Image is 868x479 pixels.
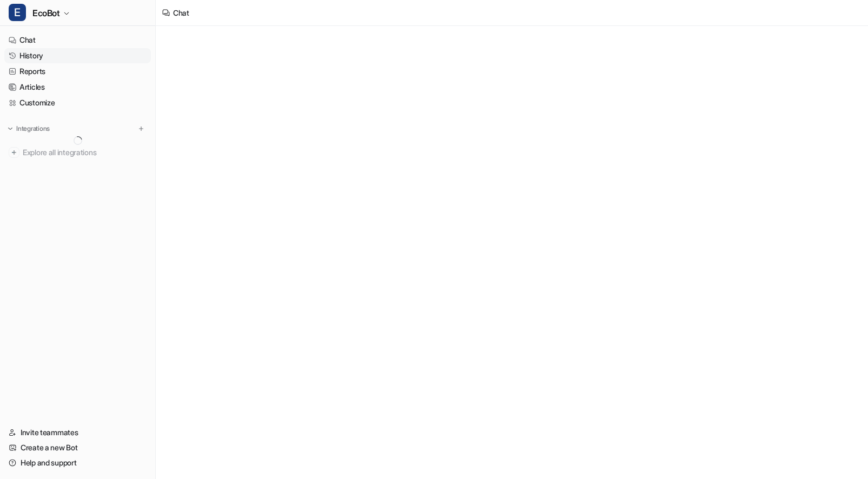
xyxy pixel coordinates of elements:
a: Customize [4,95,151,110]
a: Chat [4,32,151,48]
button: Integrations [4,123,53,134]
img: menu_add.svg [137,125,145,132]
div: Chat [173,7,189,18]
span: Explore all integrations [23,144,147,161]
span: E [9,4,26,21]
p: Integrations [16,124,50,133]
img: explore all integrations [9,147,19,158]
a: Invite teammates [4,425,151,440]
a: History [4,48,151,63]
a: Help and support [4,455,151,470]
a: Reports [4,64,151,79]
a: Create a new Bot [4,440,151,455]
a: Articles [4,79,151,95]
a: Explore all integrations [4,145,151,160]
img: expand menu [6,125,14,132]
span: EcoBot [32,5,60,21]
